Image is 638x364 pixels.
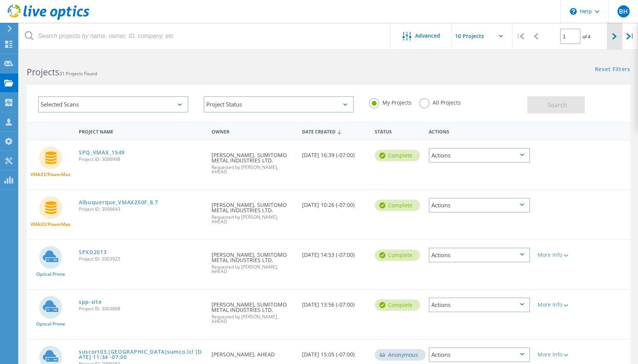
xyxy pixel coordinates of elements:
[79,250,107,255] a: SPXD2013
[212,315,294,324] span: Requested by [PERSON_NAME], AHEAD
[19,23,391,49] input: Search projects by name, owner, ID, company, etc
[212,265,294,274] span: Requested by [PERSON_NAME], AHEAD
[375,349,426,361] div: Anonymous
[375,150,420,161] div: Complete
[36,322,65,326] span: Optical Prime
[208,290,298,331] div: [PERSON_NAME], SUMITOMO METAL INDUSTRIES LTD.
[30,172,71,177] span: VMAX3/PowerMax
[375,200,420,211] div: Complete
[8,16,89,21] a: Live Optics Dashboard
[429,347,530,362] div: Actions
[212,215,294,224] span: Requested by [PERSON_NAME], AHEAD
[622,23,638,50] div: |
[429,297,530,312] div: Actions
[547,101,567,109] span: Search
[595,67,630,73] a: Reset Filters
[429,148,530,163] div: Actions
[59,70,97,77] span: 31 Projects Found
[212,165,294,174] span: Requested by [PERSON_NAME], AHEAD
[298,124,371,138] div: Date Created
[208,124,298,138] div: Owner
[425,124,534,138] div: Actions
[538,252,578,258] div: More Info
[79,200,158,205] a: Albuquerque_VMAX250F_8.7
[429,198,530,213] div: Actions
[208,190,298,232] div: [PERSON_NAME], SUMITOMO METAL INDUSTRIES LTD.
[204,96,354,113] div: Project Status
[79,299,102,305] a: spp-site
[208,140,298,182] div: [PERSON_NAME], SUMITOMO METAL INDUSTRIES LTD.
[298,190,371,215] div: [DATE] 10:26 (-07:00)
[512,23,528,50] div: |
[429,248,530,262] div: Actions
[79,150,125,155] a: SPQ_VMAX_1549
[79,349,204,360] a: suscort03.[GEOGRAPHIC_DATA]sumco.lcl [DATE] 11:34 -07:00
[538,302,578,307] div: More Info
[369,98,412,105] label: My Projects
[298,240,371,265] div: [DATE] 14:53 (-07:00)
[419,98,461,105] label: All Projects
[79,257,204,261] span: Project ID: 3003925
[79,307,204,311] span: Project ID: 3003868
[527,96,585,113] button: Search
[570,8,577,15] svg: \n
[38,96,188,113] div: Selected Scans
[27,66,59,78] b: Projects
[538,352,578,357] div: More Info
[375,299,420,311] div: Complete
[582,33,590,40] span: of 4
[79,207,204,211] span: Project ID: 3006643
[375,250,420,261] div: Complete
[75,124,208,138] div: Project Name
[79,157,204,162] span: Project ID: 3006998
[208,240,298,281] div: [PERSON_NAME], SUMITOMO METAL INDUSTRIES LTD.
[30,222,71,227] span: VMAX3/PowerMax
[619,8,628,14] span: BH
[298,140,371,165] div: [DATE] 16:39 (-07:00)
[298,290,371,315] div: [DATE] 13:56 (-07:00)
[415,33,440,38] span: Advanced
[371,124,425,138] div: Status
[36,272,65,277] span: Optical Prime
